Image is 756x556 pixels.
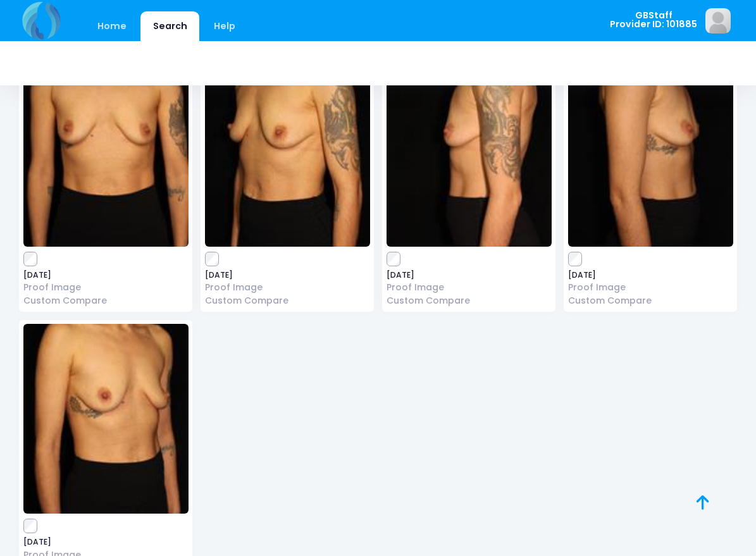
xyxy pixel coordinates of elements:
span: [DATE] [23,271,189,279]
a: Proof Image [568,281,733,294]
img: image [705,8,731,34]
span: GBStaff Provider ID: 101885 [610,11,697,29]
img: image [205,57,370,247]
a: Custom Compare [205,294,370,307]
a: Proof Image [205,281,370,294]
span: [DATE] [23,538,189,546]
a: Custom Compare [568,294,733,307]
a: Help [202,11,248,41]
a: Home [85,11,139,41]
img: image [23,324,189,514]
a: Search [140,11,199,41]
a: Custom Compare [387,294,552,307]
img: image [387,57,552,247]
span: [DATE] [205,271,370,279]
span: [DATE] [568,271,733,279]
img: image [23,57,189,247]
a: Custom Compare [23,294,189,307]
img: image [568,57,733,247]
a: Proof Image [23,281,189,294]
span: [DATE] [387,271,552,279]
a: Proof Image [387,281,552,294]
